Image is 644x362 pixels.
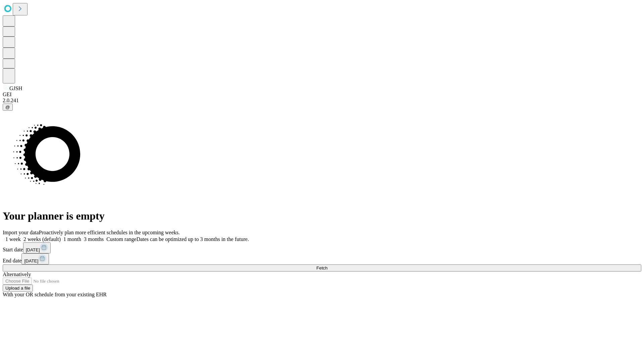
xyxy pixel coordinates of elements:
button: Upload a file [3,285,33,292]
span: 2 weeks (default) [23,236,61,242]
span: Alternatively [3,271,31,277]
div: GEI [3,92,641,98]
div: End date [3,253,641,264]
span: Import your data [3,230,39,235]
button: [DATE] [23,242,51,253]
span: Proactively plan more efficient schedules in the upcoming weeks. [39,230,180,235]
h1: Your planner is empty [3,210,641,222]
button: @ [3,104,13,111]
span: GJSH [9,85,22,91]
span: [DATE] [26,247,40,252]
span: Dates can be optimized up to 3 months in the future. [137,236,249,242]
span: With your OR schedule from your existing EHR [3,292,107,297]
div: 2.0.241 [3,98,641,104]
span: 1 week [5,236,21,242]
span: Custom range [106,236,136,242]
span: Fetch [316,265,327,270]
span: @ [5,105,10,110]
span: 1 month [63,236,81,242]
div: Start date [3,242,641,253]
span: 3 months [84,236,104,242]
span: [DATE] [24,258,38,263]
button: Fetch [3,264,641,271]
button: [DATE] [21,253,49,264]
